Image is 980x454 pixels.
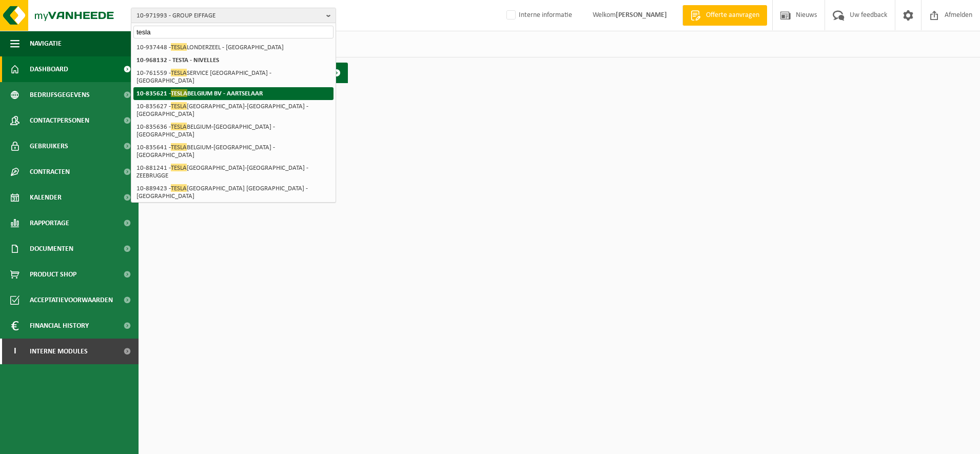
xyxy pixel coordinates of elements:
li: 10-761559 - SERVICE [GEOGRAPHIC_DATA] - [GEOGRAPHIC_DATA] [133,67,334,87]
li: 10-835636 - BELGIUM-[GEOGRAPHIC_DATA] - [GEOGRAPHIC_DATA] [133,121,334,141]
span: Offerte aanvragen [703,10,762,21]
li: 10-889423 - [GEOGRAPHIC_DATA] [GEOGRAPHIC_DATA] - [GEOGRAPHIC_DATA] [133,182,334,203]
span: Kalender [30,185,62,210]
label: Interne informatie [504,8,572,23]
span: Acceptatievoorwaarden [30,287,113,313]
strong: [PERSON_NAME] [616,11,667,19]
span: Contactpersonen [30,108,89,133]
span: Navigatie [30,31,62,56]
span: Contracten [30,159,70,185]
span: I [10,339,19,364]
span: Dashboard [30,56,68,82]
button: 10-971993 - GROUP EIFFAGE [131,8,336,23]
span: TESLA [171,69,187,76]
strong: 10-835621 - BELGIUM BV - AARTSELAAR [136,89,263,97]
span: Gebruikers [30,133,68,159]
span: TESLA [171,164,187,171]
span: TESLA [171,89,187,97]
span: TESLA [171,143,187,151]
span: Product Shop [30,262,76,287]
a: Offerte aanvragen [682,5,767,26]
span: Documenten [30,236,73,262]
span: TESLA [171,184,187,192]
span: Financial History [30,313,89,339]
span: TESLA [171,123,187,130]
span: Bedrijfsgegevens [30,82,90,108]
span: TESLA [171,102,187,110]
li: 10-835627 - [GEOGRAPHIC_DATA]-[GEOGRAPHIC_DATA] - [GEOGRAPHIC_DATA] [133,100,334,121]
span: 10-971993 - GROUP EIFFAGE [136,8,322,24]
li: 10-835641 - BELGIUM-[GEOGRAPHIC_DATA] - [GEOGRAPHIC_DATA] [133,141,334,162]
span: TESLA [171,43,187,51]
span: Rapportage [30,210,69,236]
li: 10-881241 - [GEOGRAPHIC_DATA]-[GEOGRAPHIC_DATA] - ZEEBRUGGE [133,162,334,182]
strong: 10-968132 - TESTA - NIVELLES [136,57,219,64]
span: Interne modules [30,339,88,364]
input: Zoeken naar gekoppelde vestigingen [133,26,334,38]
li: 10-937448 - LONDERZEEL - [GEOGRAPHIC_DATA] [133,41,334,54]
